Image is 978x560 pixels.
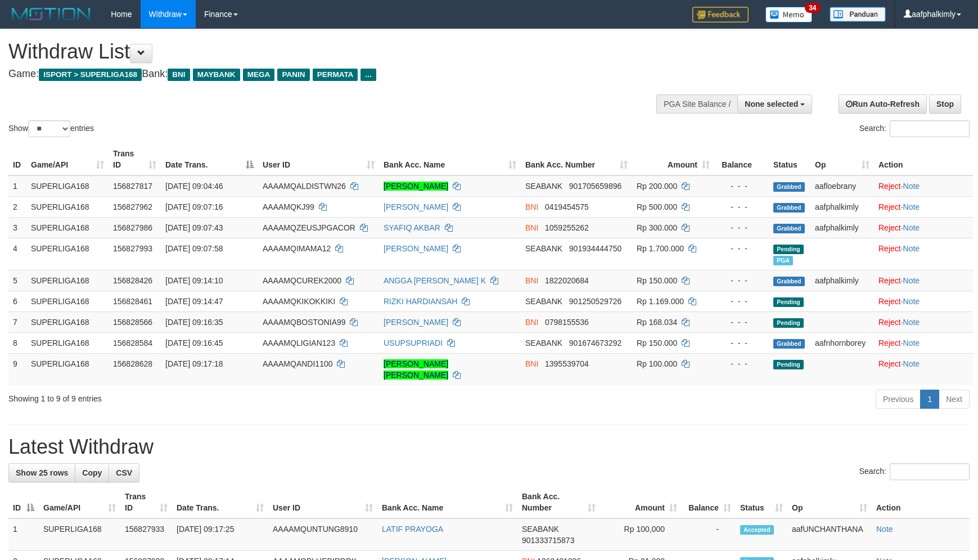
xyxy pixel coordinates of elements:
[521,143,632,175] th: Bank Acc. Number: activate to sort column ascending
[773,339,805,349] span: Grabbed
[719,180,764,192] div: - - -
[8,217,26,238] td: 3
[161,143,258,175] th: Date Trans.: activate to sort column descending
[632,143,714,175] th: Amount: activate to sort column ascending
[769,143,810,175] th: Status
[874,238,973,270] td: ·
[113,223,152,232] span: 156827986
[263,359,333,368] span: AAAAMQANDI1100
[719,296,764,307] div: - - -
[805,3,820,13] span: 34
[26,143,109,175] th: Game/API: activate to sort column ascending
[8,270,26,291] td: 5
[525,359,538,368] span: BNI
[313,69,358,81] span: PERMATA
[263,244,331,253] span: AAAAMQIMAMA12
[874,175,973,197] td: ·
[522,525,559,534] span: SEABANK
[28,120,70,137] select: Showentries
[26,217,109,238] td: SUPERLIGA168
[682,518,736,551] td: -
[116,468,132,477] span: CSV
[120,518,172,551] td: 156827933
[878,359,901,368] a: Reject
[637,297,684,306] span: Rp 1.169.000
[637,244,684,253] span: Rp 1.700.000
[810,332,874,353] td: aafnhornborey
[810,217,874,238] td: aafphalkimly
[682,486,736,518] th: Balance: activate to sort column ascending
[773,245,804,254] span: Pending
[113,318,152,327] span: 156828566
[8,463,75,482] a: Show 25 rows
[859,463,970,480] label: Search:
[165,182,223,191] span: [DATE] 09:04:46
[637,223,677,232] span: Rp 300.000
[165,359,223,368] span: [DATE] 09:17:18
[830,7,886,22] img: panduan.png
[8,486,39,518] th: ID: activate to sort column descending
[773,277,805,286] span: Grabbed
[277,69,309,81] span: PANIN
[765,7,813,22] img: Button%20Memo.svg
[8,143,26,175] th: ID
[525,182,562,191] span: SEABANK
[600,486,682,518] th: Amount: activate to sort column ascending
[545,276,589,285] span: Copy 1822020684 to clipboard
[8,389,399,404] div: Showing 1 to 9 of 9 entries
[719,243,764,254] div: - - -
[26,270,109,291] td: SUPERLIGA168
[384,202,448,211] a: [PERSON_NAME]
[165,276,223,285] span: [DATE] 09:14:10
[874,332,973,353] td: ·
[600,518,682,551] td: Rp 100,000
[113,359,152,368] span: 156828628
[263,276,341,285] span: AAAAMQCUREK2000
[787,486,872,518] th: Op: activate to sort column ascending
[360,69,376,81] span: ...
[719,201,764,213] div: - - -
[263,202,314,211] span: AAAAMQKJ99
[773,182,805,192] span: Grabbed
[8,518,39,551] td: 1
[878,276,901,285] a: Reject
[525,338,562,347] span: SEABANK
[268,486,377,518] th: User ID: activate to sort column ascending
[637,276,677,285] span: Rp 150.000
[920,390,939,409] a: 1
[8,332,26,353] td: 8
[39,486,120,518] th: Game/API: activate to sort column ascending
[525,318,538,327] span: BNI
[637,182,677,191] span: Rp 200.000
[263,318,346,327] span: AAAAMQBOSTONIA99
[263,297,335,306] span: AAAAMQKIKOKKIKI
[172,486,268,518] th: Date Trans.: activate to sort column ascending
[878,244,901,253] a: Reject
[39,518,120,551] td: SUPERLIGA168
[165,318,223,327] span: [DATE] 09:16:35
[719,337,764,349] div: - - -
[719,358,764,369] div: - - -
[263,338,335,347] span: AAAAMQLIGIAN123
[736,486,787,518] th: Status: activate to sort column ascending
[384,297,457,306] a: RIZKI HARDIANSAH
[377,486,517,518] th: Bank Acc. Name: activate to sort column ascending
[8,238,26,270] td: 4
[263,223,355,232] span: AAAAMQZEUSJPGACOR
[810,175,874,197] td: aafloebrany
[890,463,970,480] input: Search:
[8,196,26,217] td: 2
[545,359,589,368] span: Copy 1395539704 to clipboard
[384,276,486,285] a: ANGGA [PERSON_NAME] K
[878,223,901,232] a: Reject
[903,276,920,285] a: Note
[745,100,798,109] span: None selected
[8,120,94,137] label: Show entries
[26,291,109,311] td: SUPERLIGA168
[193,69,240,81] span: MAYBANK
[75,463,109,482] a: Copy
[8,311,26,332] td: 7
[773,360,804,369] span: Pending
[168,69,190,81] span: BNI
[773,318,804,328] span: Pending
